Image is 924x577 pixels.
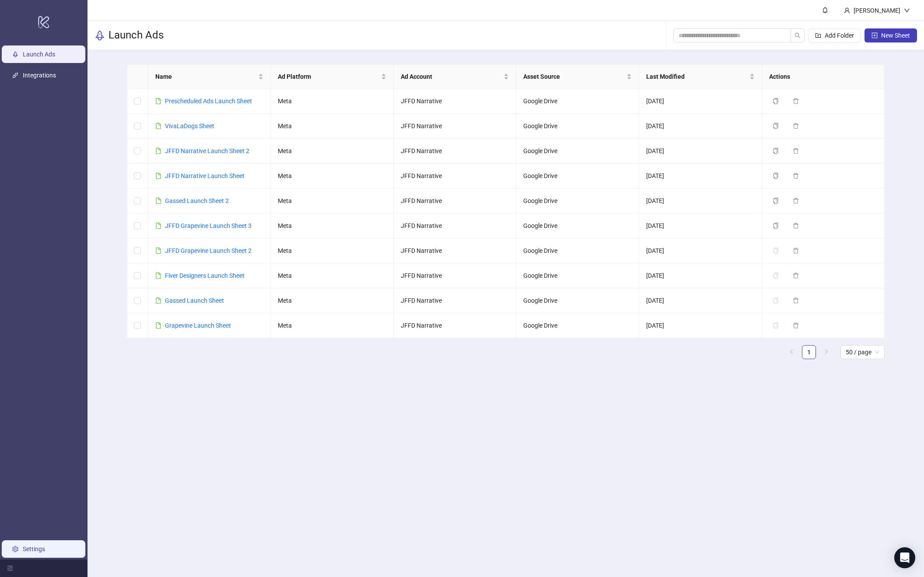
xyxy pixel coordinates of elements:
span: delete [793,198,799,204]
td: Meta [271,189,394,213]
a: JFFD Narrative Launch Sheet [165,172,245,179]
span: file [155,248,161,254]
td: Google Drive [516,89,639,114]
span: delete [793,248,799,254]
span: copy [773,98,779,104]
td: Google Drive [516,114,639,139]
td: JFFD Narrative [394,189,517,213]
td: [DATE] [639,238,762,263]
div: Open Intercom Messenger [894,547,915,568]
span: left [789,349,794,354]
span: folder-add [815,32,821,38]
td: [DATE] [639,263,762,288]
td: [DATE] [639,114,762,139]
a: Settings [23,546,45,553]
span: Add Folder [825,32,854,39]
span: delete [793,98,799,104]
span: file [155,322,161,329]
a: JFFD Grapevine Launch Sheet 3 [165,222,252,229]
span: file [155,173,161,179]
span: Last Modified [646,72,748,81]
td: Meta [271,238,394,263]
td: Google Drive [516,263,639,288]
li: Next Page [819,345,833,359]
a: Prescheduled Ads Launch Sheet [165,98,252,105]
span: delete [793,223,799,229]
a: JFFD Narrative Launch Sheet 2 [165,147,249,154]
span: rocket [94,30,105,41]
td: Google Drive [516,164,639,189]
a: Gassed Launch Sheet 2 [165,197,229,204]
span: delete [793,273,799,279]
button: The sheet needs to be migrated before it can be duplicated. Please open the sheet to migrate it. [769,245,786,256]
div: Page Size [840,345,885,359]
span: bell [822,7,828,13]
span: 50 / page [846,346,879,359]
td: JFFD Narrative [394,238,517,263]
button: The sheet needs to be migrated before it can be duplicated. Please open the sheet to migrate it. [769,270,786,281]
li: 1 [802,345,816,359]
div: [PERSON_NAME] [850,6,904,15]
td: Google Drive [516,288,639,313]
th: Actions [762,65,885,89]
span: right [824,349,829,354]
td: [DATE] [639,139,762,164]
td: [DATE] [639,313,762,338]
li: Previous Page [784,345,798,359]
th: Ad Account [394,65,517,89]
td: Meta [271,139,394,164]
td: Google Drive [516,189,639,213]
span: plus-square [871,32,878,38]
a: Gassed Launch Sheet [165,297,224,304]
span: copy [773,198,779,204]
span: delete [793,322,799,329]
span: file [155,198,161,204]
button: right [819,345,833,359]
th: Name [148,65,271,89]
td: Meta [271,213,394,238]
span: copy [773,173,779,179]
span: Ad Platform [278,72,379,81]
td: JFFD Narrative [394,263,517,288]
a: Integrations [23,72,56,79]
td: JFFD Narrative [394,139,517,164]
span: delete [793,297,799,304]
span: user [844,7,850,14]
span: file [155,98,161,104]
span: file [155,297,161,304]
button: left [784,345,798,359]
span: menu-fold [7,565,13,571]
td: JFFD Narrative [394,288,517,313]
span: Ad Account [401,72,502,81]
td: JFFD Narrative [394,89,517,114]
td: JFFD Narrative [394,164,517,189]
button: The sheet needs to be migrated before it can be duplicated. Please open the sheet to migrate it. [769,320,786,331]
td: JFFD Narrative [394,313,517,338]
td: Meta [271,89,394,114]
td: JFFD Narrative [394,114,517,139]
span: copy [773,223,779,229]
span: Asset Source [523,72,625,81]
span: delete [793,148,799,154]
button: New Sheet [864,28,917,42]
span: copy [773,123,779,129]
td: Meta [271,263,394,288]
th: Last Modified [639,65,762,89]
td: Google Drive [516,238,639,263]
td: [DATE] [639,189,762,213]
span: delete [793,173,799,179]
button: Add Folder [808,28,861,42]
h3: Launch Ads [108,28,164,42]
td: JFFD Narrative [394,213,517,238]
a: Launch Ads [23,51,55,58]
th: Asset Source [516,65,639,89]
span: search [794,32,801,38]
td: Meta [271,313,394,338]
a: JFFD Grapevine Launch Sheet 2 [165,247,252,254]
td: [DATE] [639,164,762,189]
a: Grapevine Launch Sheet [165,322,231,329]
td: [DATE] [639,213,762,238]
span: file [155,273,161,279]
a: 1 [802,346,815,359]
span: file [155,148,161,154]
